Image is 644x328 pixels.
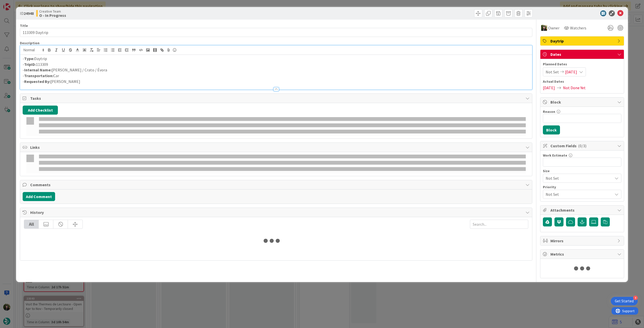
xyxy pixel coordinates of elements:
[30,95,523,101] span: Tasks
[23,62,530,67] p: - 113309
[24,56,34,61] strong: Type:
[615,299,634,304] div: Get Started
[24,73,53,78] strong: Transportation:
[30,144,523,150] span: Links
[11,1,23,7] span: Support
[543,109,555,114] label: Reason
[578,143,586,148] span: ( 0/3 )
[24,11,34,16] b: 24948
[550,143,615,149] span: Custom Fields
[633,296,638,300] div: 4
[543,85,555,91] span: [DATE]
[543,62,621,67] span: Planned Dates
[39,13,66,17] b: O - In Progress
[550,51,615,57] span: Dates
[550,99,615,105] span: Block
[543,185,621,189] div: Priority
[24,79,50,84] strong: Requested By:
[23,67,530,73] p: - [PERSON_NAME] / Crato / Évora
[565,69,577,75] span: [DATE]
[470,220,528,229] input: Search...
[611,297,638,305] div: Open Get Started checklist, remaining modules: 4
[570,25,586,31] span: Watchers
[23,79,530,84] p: - [PERSON_NAME]
[23,73,530,79] p: - Car
[20,23,28,28] label: Title
[550,238,615,244] span: Mirrors
[546,191,610,198] span: Not Set
[23,192,55,201] button: Add Comment
[550,251,615,257] span: Metrics
[20,10,34,16] span: ID
[543,153,567,158] label: Work Estimate
[20,41,39,45] span: Description
[541,25,547,31] img: BC
[23,106,58,115] button: Add Checklist
[550,38,615,44] span: Daytrip
[24,220,39,228] div: All
[548,25,559,31] span: Owner
[30,209,523,215] span: History
[563,85,586,91] span: Not Done Yet
[24,67,52,72] strong: Internal Name:
[543,79,621,84] span: Actual Dates
[546,69,559,75] span: Not Set
[546,175,610,182] span: Not Set
[24,62,36,67] strong: TripID:
[30,182,523,188] span: Comments
[20,28,532,37] input: type card name here...
[543,125,560,134] button: Block
[23,56,530,62] p: - Daytrip
[39,9,66,13] span: Creative Team
[543,169,621,173] div: Size
[550,207,615,213] span: Attachments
